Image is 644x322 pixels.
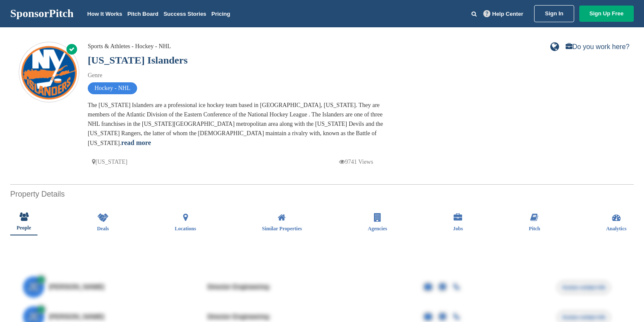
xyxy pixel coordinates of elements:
a: Success Stories [164,11,206,17]
img: Sponsorpitch & New York Islanders [19,44,79,102]
span: [PERSON_NAME] [49,313,105,320]
a: Sign In [534,5,574,22]
span: JE [23,276,44,298]
p: [US_STATE] [92,157,127,167]
span: [PERSON_NAME] [49,284,105,290]
a: JE [PERSON_NAME] Director Engineering Access contact info [23,272,621,302]
a: read more [121,139,151,146]
span: Agencies [368,226,387,231]
span: Similar Properties [262,226,302,231]
span: Analytics [606,226,627,231]
span: Pitch [529,226,540,231]
h2: Property Details [10,189,634,200]
span: Deals [97,226,109,231]
span: Access contact info [557,281,610,294]
span: Hockey - NHL [88,82,137,94]
div: Genre [88,71,386,80]
div: Sports & Athletes - Hockey - NHL [88,42,171,51]
div: Director Engineering [207,284,335,290]
p: 9741 Views [339,157,373,167]
a: Help Center [482,9,525,19]
span: Jobs [453,226,463,231]
span: Locations [175,226,196,231]
a: SponsorPitch [10,8,74,19]
a: Do you work here? [566,44,630,50]
a: Sign Up Free [579,6,634,22]
a: How It Works [87,11,122,17]
div: Director Engineering [207,313,335,320]
a: Pitch Board [127,11,158,17]
a: [US_STATE] Islanders [88,55,188,66]
a: Pricing [211,11,230,17]
span: People [17,225,31,230]
div: The [US_STATE] Islanders are a professional ice hockey team based in [GEOGRAPHIC_DATA], [US_STATE... [88,101,386,148]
